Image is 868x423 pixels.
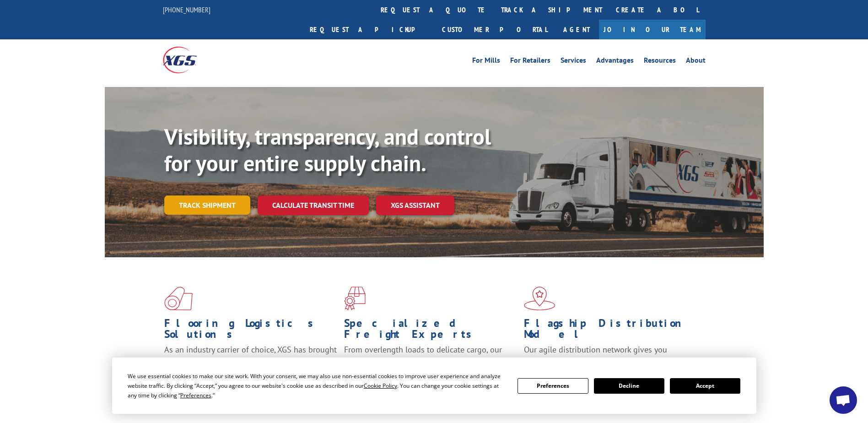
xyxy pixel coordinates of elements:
h1: Specialized Freight Experts [344,318,517,344]
a: Advantages [596,57,634,67]
img: xgs-icon-total-supply-chain-intelligence-red [164,287,193,310]
div: Open chat [830,386,857,414]
span: As an industry carrier of choice, XGS has brought innovation and dedication to flooring logistics... [164,344,337,377]
a: Resources [644,57,676,67]
h1: Flooring Logistics Solutions [164,318,337,344]
img: xgs-icon-focused-on-flooring-red [344,287,366,310]
a: Customer Portal [435,20,554,39]
a: For Mills [472,57,500,67]
a: [PHONE_NUMBER] [163,5,210,14]
button: Accept [670,378,740,394]
div: We use essential cookies to make our site work. With your consent, we may also use non-essential ... [128,371,507,400]
p: From overlength loads to delicate cargo, our experienced staff knows the best way to move your fr... [344,344,517,385]
button: Decline [594,378,664,394]
a: Calculate transit time [258,195,369,215]
a: For Retailers [510,57,550,67]
span: Preferences [180,391,211,399]
a: About [686,57,706,67]
a: Request a pickup [303,20,435,39]
a: Services [561,57,586,67]
b: Visibility, transparency, and control for your entire supply chain. [164,122,491,177]
span: Cookie Policy [364,382,397,390]
div: Cookie Consent Prompt [112,358,756,414]
img: xgs-icon-flagship-distribution-model-red [524,287,555,310]
a: Track shipment [164,195,250,215]
a: XGS ASSISTANT [376,195,454,215]
span: Our agile distribution network gives you nationwide inventory management on demand. [524,344,692,366]
a: Agent [554,20,599,39]
h1: Flagship Distribution Model [524,318,697,344]
a: Join Our Team [599,20,706,39]
button: Preferences [518,378,588,394]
